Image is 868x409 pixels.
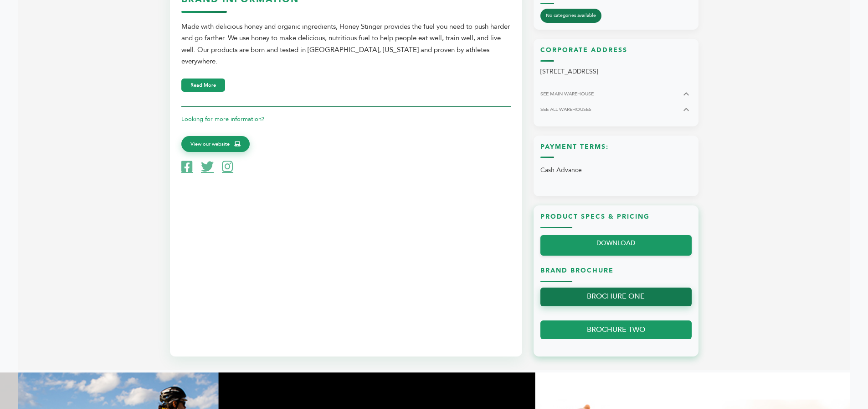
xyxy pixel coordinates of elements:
h3: Payment Terms: [540,142,692,158]
a: BROCHURE TWO [540,320,692,339]
h3: Corporate Address [540,46,692,62]
button: SEE ALL WAREHOUSES [540,104,692,115]
h3: Brand Brochure [540,266,692,282]
span: SEE ALL WAREHOUSES [540,106,591,113]
button: Read More [181,79,225,92]
span: View our website [190,140,230,148]
span: No categories available [540,9,601,23]
p: Cash Advance [540,163,692,178]
span: SEE MAIN WAREHOUSE [540,90,594,97]
a: DOWNLOAD [540,235,692,256]
div: Made with delicious honey and organic ingredients, Honey Stinger provides the fuel you need to pu... [181,21,511,68]
button: SEE MAIN WAREHOUSE [540,89,692,100]
a: View our website [181,136,250,152]
a: BROCHURE ONE [540,288,692,306]
p: [STREET_ADDRESS] [540,66,692,77]
h3: Product Specs & Pricing [540,212,692,228]
p: Looking for more information? [181,114,511,125]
